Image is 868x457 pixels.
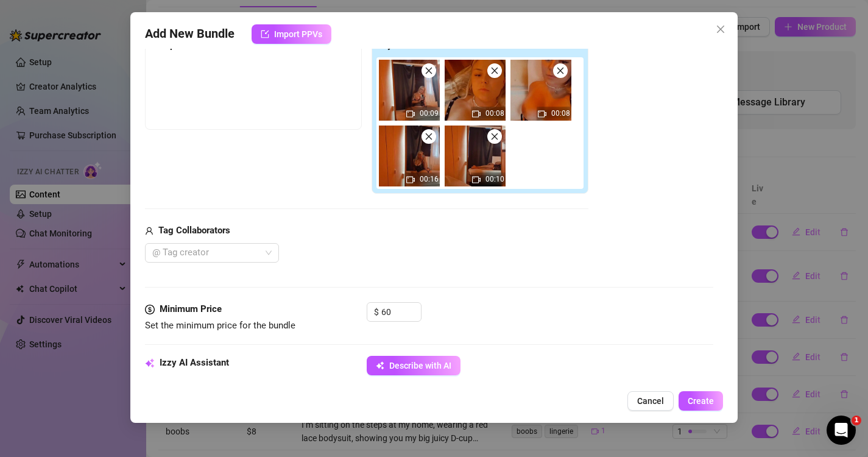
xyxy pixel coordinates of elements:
span: video-camera [472,175,481,184]
img: media [445,126,506,186]
button: Close [711,19,730,39]
div: 00:09 [379,60,440,121]
span: close [425,66,433,75]
span: Add New Bundle [145,24,235,44]
div: 00:08 [510,60,571,121]
span: Import PPVs [274,29,322,39]
button: Cancel [627,391,674,411]
span: 1 [852,416,861,425]
span: Set the minimum price for the bundle [145,320,295,331]
button: Import PPVs [252,24,331,44]
span: Create [688,396,714,406]
button: Create [679,391,723,411]
strong: Izzy AI Assistant [160,357,229,368]
img: media [445,60,506,121]
span: video-camera [406,175,415,184]
span: Describe with AI [389,361,451,370]
img: media [379,126,440,186]
div: 00:08 [445,60,506,121]
span: 00:08 [485,109,504,118]
span: video-camera [472,110,481,118]
strong: Pay to view [376,40,424,51]
img: media [510,60,571,121]
strong: Minimum Price [160,303,222,314]
span: video-camera [538,110,546,118]
button: Describe with AI [367,356,460,375]
strong: Free preview [150,40,202,51]
span: 00:10 [485,175,504,183]
span: Close [711,24,730,34]
span: close [425,132,433,141]
span: dollar [145,302,155,317]
span: 00:16 [420,175,439,183]
span: close [490,132,499,141]
span: 00:08 [551,109,570,118]
iframe: Intercom live chat [827,416,856,445]
span: close [490,66,499,75]
span: Cancel [637,396,664,406]
span: close [716,24,725,34]
span: video-camera [406,110,415,118]
div: 00:16 [379,126,440,186]
span: user [145,224,153,238]
span: import [261,30,269,38]
span: close [556,66,565,75]
img: media [379,60,440,121]
span: 00:09 [420,109,439,118]
strong: Tag Collaborators [158,225,230,236]
div: 00:10 [445,126,506,186]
